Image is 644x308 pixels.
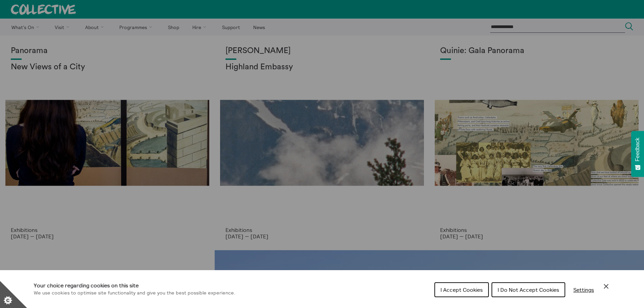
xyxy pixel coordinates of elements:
button: I Accept Cookies [434,282,489,297]
h1: Your choice regarding cookies on this site [34,281,235,289]
p: We use cookies to optimise site functionality and give you the best possible experience. [34,289,235,297]
button: I Do Not Accept Cookies [492,282,565,297]
span: Settings [573,286,594,293]
button: Settings [568,283,599,297]
span: Feedback [635,138,641,161]
button: Close Cookie Control [602,282,610,290]
span: I Do Not Accept Cookies [498,286,559,293]
button: Feedback - Show survey [631,131,644,177]
span: I Accept Cookies [440,286,483,293]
